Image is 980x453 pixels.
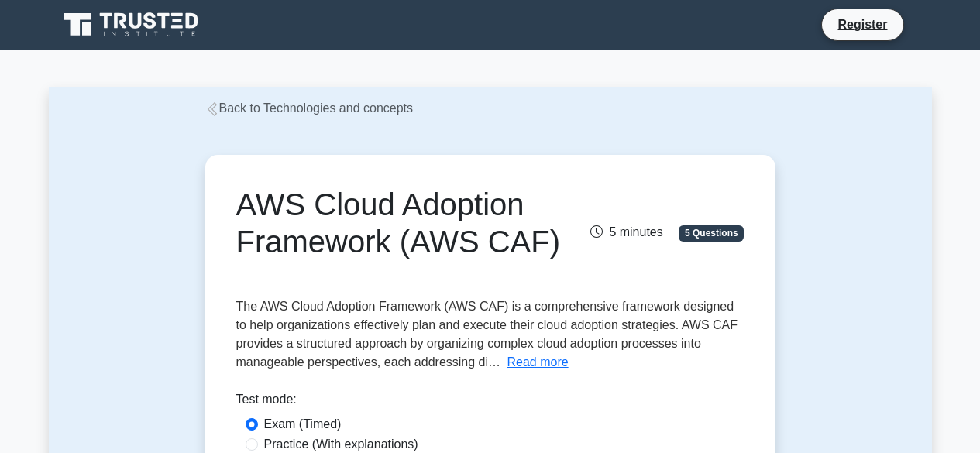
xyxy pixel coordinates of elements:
[236,390,744,415] div: Test mode:
[264,415,342,434] label: Exam (Timed)
[679,225,744,241] span: 5 Questions
[828,15,896,34] a: Register
[205,101,414,115] a: Back to Technologies and concepts
[507,353,569,372] button: Read more
[590,225,662,239] span: 5 minutes
[236,186,569,260] h1: AWS Cloud Adoption Framework (AWS CAF)
[236,300,738,369] span: The AWS Cloud Adoption Framework (AWS CAF) is a comprehensive framework designed to help organiza...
